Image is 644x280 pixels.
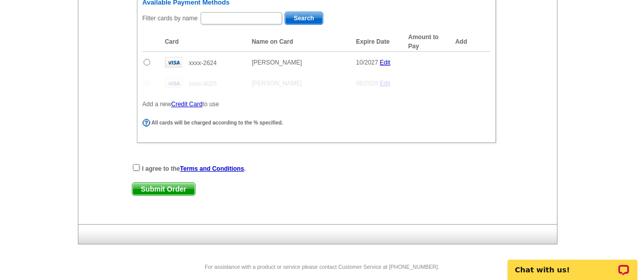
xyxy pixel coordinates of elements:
span: [PERSON_NAME] [251,59,302,66]
th: Name on Card [246,32,351,52]
iframe: LiveChat chat widget [501,248,644,280]
span: xxxx-4025 [189,80,217,87]
span: Search [285,12,323,24]
button: Search [285,12,323,25]
p: Add a new to use [143,100,490,109]
th: Card [160,32,247,52]
label: Filter cards by name [143,14,198,23]
a: Edit [380,80,390,87]
th: Add [455,32,490,52]
a: Terms and Conditions [180,165,244,172]
img: visa.gif [165,78,182,88]
span: 10/2027 [356,59,378,66]
span: 06/2029 [356,80,378,87]
th: Amount to Pay [403,32,455,52]
span: [PERSON_NAME] [251,80,302,87]
span: Submit Order [132,183,195,195]
span: xxxx-2624 [189,59,217,67]
a: Edit [380,59,390,66]
a: Credit Card [171,101,202,108]
div: All cards will be charged according to the % specified. [143,119,488,127]
th: Expire Date [351,32,403,52]
img: visa.gif [165,57,182,68]
strong: I agree to the . [142,165,246,172]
